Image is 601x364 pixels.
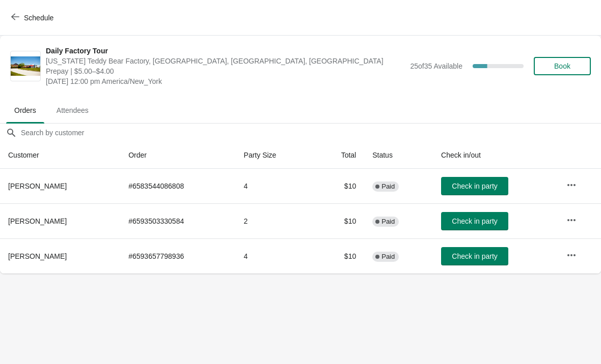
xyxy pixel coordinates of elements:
img: Daily Factory Tour [11,56,40,76]
td: # 6593657798936 [120,238,235,274]
button: Book [534,57,591,75]
th: Order [120,142,235,169]
th: Party Size [236,142,314,169]
span: [PERSON_NAME] [8,217,67,225]
button: Check in party [441,247,508,265]
td: # 6593503330584 [120,203,235,238]
input: Search by customer [20,124,601,142]
span: Check in party [452,182,497,190]
td: 4 [236,169,314,203]
span: Attendees [48,101,97,119]
span: [US_STATE] Teddy Bear Factory, [GEOGRAPHIC_DATA], [GEOGRAPHIC_DATA], [GEOGRAPHIC_DATA] [46,56,405,66]
span: Paid [381,253,395,261]
td: $10 [314,203,364,238]
span: [PERSON_NAME] [8,182,67,190]
td: $10 [314,169,364,203]
span: [PERSON_NAME] [8,252,67,260]
span: [DATE] 12:00 pm America/New_York [46,76,405,86]
span: Schedule [24,14,53,22]
button: Schedule [5,9,62,27]
th: Status [364,142,433,169]
span: 25 of 35 Available [410,62,462,70]
span: Check in party [452,217,497,225]
th: Check in/out [433,142,558,169]
button: Check in party [441,212,508,230]
button: Check in party [441,177,508,195]
td: 4 [236,238,314,274]
td: $10 [314,238,364,274]
span: Prepay | $5.00–$4.00 [46,66,405,76]
th: Total [314,142,364,169]
span: Book [554,62,570,70]
span: Check in party [452,252,497,260]
span: Daily Factory Tour [46,46,405,56]
span: Paid [381,218,395,226]
td: 2 [236,203,314,238]
span: Orders [6,101,44,119]
span: Paid [381,183,395,191]
td: # 6583544086808 [120,169,235,203]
